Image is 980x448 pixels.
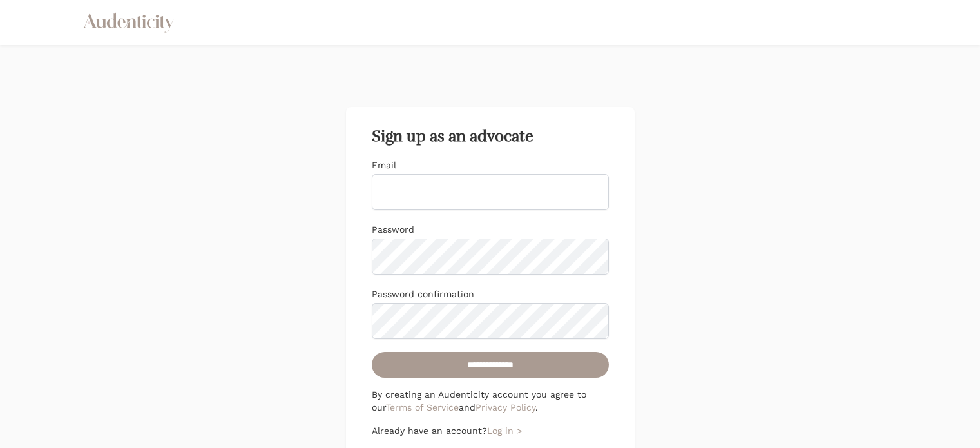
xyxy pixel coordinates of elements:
p: By creating an Audenticity account you agree to our and . [372,388,609,414]
a: Log in > [487,425,522,436]
a: Privacy Policy [476,402,535,413]
label: Password confirmation [372,289,474,299]
a: Terms of Service [386,402,459,413]
h2: Sign up as an advocate [372,128,609,146]
label: Email [372,160,396,170]
p: Already have an account? [372,424,609,437]
label: Password [372,224,414,235]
